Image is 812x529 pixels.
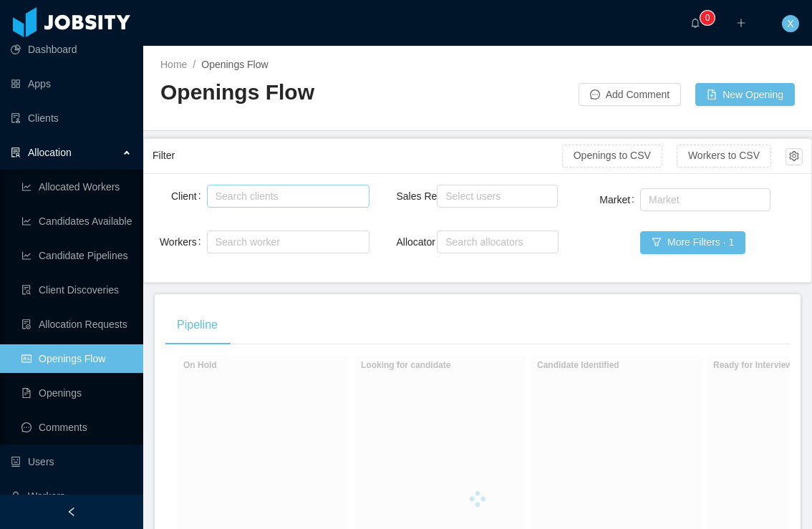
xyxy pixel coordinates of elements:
[445,189,543,203] div: Select users
[21,310,132,339] a: icon: file-doneAllocation Requests
[211,188,219,205] input: Client
[695,83,795,106] button: icon: file-addNew Opening
[11,69,132,98] a: icon: appstoreApps
[160,236,207,248] label: Workers
[396,190,452,202] label: Sales Rep
[11,447,132,476] a: icon: robotUsers
[445,235,543,249] div: Search allocators
[160,78,478,107] h2: Openings Flow
[644,191,652,208] input: Market
[736,18,746,28] i: icon: plus
[786,148,803,165] button: icon: setting
[599,194,640,205] label: Market
[171,190,207,202] label: Client
[21,276,132,304] a: icon: file-searchClient Discoveries
[11,482,132,510] a: icon: userWorkers
[160,59,187,70] a: Home
[21,207,132,236] a: icon: line-chartCandidates Available
[28,147,72,158] span: Allocation
[677,145,771,168] button: Workers to CSV
[211,233,219,251] input: Workers
[11,35,132,64] a: icon: pie-chartDashboard
[441,188,449,205] input: Sales Rep
[21,173,132,201] a: icon: line-chartAllocated Workers
[700,11,715,25] sup: 0
[216,189,354,203] div: Search clients
[11,147,21,157] i: icon: solution
[562,145,662,168] button: Openings to CSV
[201,59,268,70] span: Openings Flow
[21,241,132,270] a: icon: line-chartCandidate Pipelines
[649,193,755,207] div: Market
[11,104,132,132] a: icon: auditClients
[441,233,449,251] input: Allocator
[193,59,195,70] span: /
[579,83,681,106] button: icon: messageAdd Comment
[640,231,745,254] button: icon: filterMore Filters · 1
[21,344,132,373] a: icon: idcardOpenings Flow
[21,379,132,407] a: icon: file-textOpenings
[216,235,348,249] div: Search worker
[153,142,562,169] div: Filter
[165,305,229,345] div: Pipeline
[396,236,445,248] label: Allocator
[21,413,132,442] a: icon: messageComments
[690,18,700,28] i: icon: bell
[787,15,793,32] span: X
